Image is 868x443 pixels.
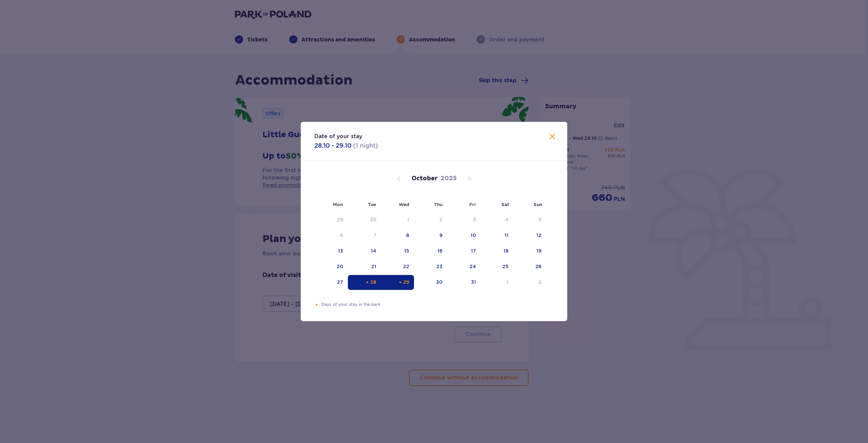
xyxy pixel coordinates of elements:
[534,202,542,207] small: Sun
[513,228,546,243] td: 12
[381,275,414,290] td: Date selected. Wednesday, October 29, 2025
[381,213,414,227] td: Date not available. Wednesday, October 1, 2025
[548,133,556,141] button: Close
[471,247,476,254] div: 17
[370,279,376,285] div: 28
[481,244,514,259] td: 18
[505,232,509,239] div: 11
[439,216,442,223] div: 2
[465,174,473,183] button: Next month
[447,228,481,243] td: 10
[536,232,541,239] div: 12
[414,228,448,243] td: 9
[507,279,509,285] div: 1
[471,232,476,239] div: 10
[447,259,481,274] td: 24
[365,280,370,284] div: Orange dot
[340,232,343,239] div: 6
[447,213,481,227] td: Date not available. Friday, October 3, 2025
[337,279,343,285] div: 27
[414,213,448,227] td: Date not available. Thursday, October 2, 2025
[403,263,409,270] div: 22
[371,247,376,254] div: 14
[440,174,457,183] p: 2025
[471,279,476,285] div: 31
[314,142,352,150] p: 28.10 - 29.10
[513,275,546,290] td: 2
[538,279,541,285] div: 2
[481,275,514,290] td: 1
[481,259,514,274] td: 25
[314,213,348,227] td: Date not available. Monday, September 29, 2025
[538,216,541,223] div: 5
[348,275,381,290] td: Date selected. Tuesday, October 28, 2025
[381,244,414,259] td: 15
[406,232,409,239] div: 8
[513,213,546,227] td: Date not available. Sunday, October 5, 2025
[368,202,376,207] small: Tue
[403,279,409,285] div: 29
[412,174,438,183] p: October
[348,259,381,274] td: 21
[314,259,348,274] td: 20
[414,275,448,290] td: 30
[373,232,376,239] div: 7
[395,174,403,183] button: Previous month
[333,202,343,207] small: Mon
[470,263,476,270] div: 24
[437,247,442,254] div: 16
[314,275,348,290] td: 27
[338,247,343,254] div: 13
[348,228,381,243] td: Date not available. Tuesday, October 7, 2025
[447,244,481,259] td: 17
[314,228,348,243] td: Date not available. Monday, October 6, 2025
[536,247,541,254] div: 19
[436,263,442,270] div: 23
[381,259,414,274] td: 22
[337,263,343,270] div: 20
[398,280,402,284] div: Orange dot
[481,228,514,243] td: 11
[502,263,509,270] div: 25
[501,202,509,207] small: Sat
[447,275,481,290] td: 31
[371,263,376,270] div: 21
[353,142,378,150] p: ( 1 night )
[439,232,442,239] div: 9
[414,259,448,274] td: 23
[321,301,554,308] p: Days of your stay in the park
[314,244,348,259] td: 13
[436,279,442,285] div: 30
[504,247,509,254] div: 18
[370,216,376,223] div: 30
[404,247,409,254] div: 15
[473,216,476,223] div: 3
[314,133,362,140] p: Date of your stay
[407,216,409,223] div: 1
[314,302,319,307] div: Orange dot
[337,216,343,223] div: 29
[513,259,546,274] td: 26
[348,244,381,259] td: 14
[381,228,414,243] td: 8
[535,263,541,270] div: 26
[414,244,448,259] td: 16
[481,213,514,227] td: Date not available. Saturday, October 4, 2025
[399,202,409,207] small: Wed
[348,213,381,227] td: Date not available. Tuesday, September 30, 2025
[469,202,476,207] small: Fri
[513,244,546,259] td: 19
[505,216,509,223] div: 4
[434,202,442,207] small: Thu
